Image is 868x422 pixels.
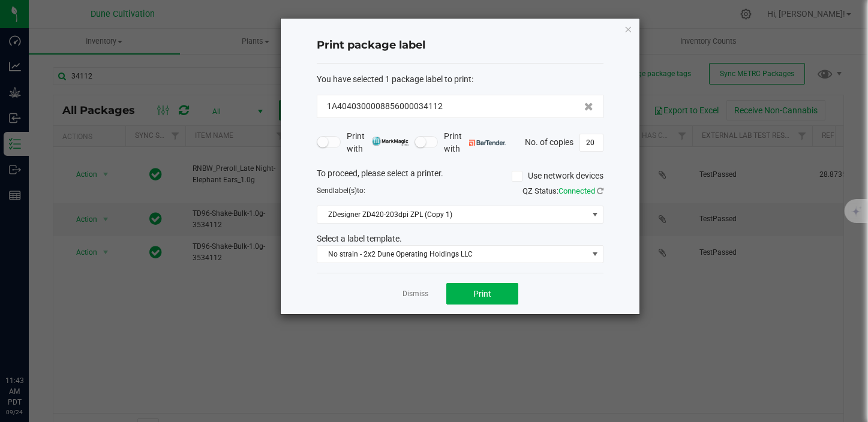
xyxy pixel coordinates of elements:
a: Dismiss [403,289,428,299]
img: bartender.png [469,140,506,146]
span: Print with [347,130,409,155]
label: Use network devices [512,170,603,182]
span: Connected [558,186,595,195]
span: Send to: [317,186,365,195]
span: QZ Status: [522,186,603,195]
span: Print with [444,130,506,155]
button: Print [446,283,518,305]
span: label(s) [333,186,357,195]
span: No. of copies [525,137,573,146]
span: No strain - 2x2 Dune Operating Holdings LLC [317,246,588,263]
span: Print [473,289,491,299]
div: Select a label template. [308,233,612,245]
span: 1A4040300008856000034112 [327,100,443,113]
div: To proceed, please select a printer. [308,167,612,185]
span: You have selected 1 package label to print [317,74,471,84]
div: : [317,73,603,86]
span: ZDesigner ZD420-203dpi ZPL (Copy 1) [317,206,588,223]
img: mark_magic_cybra.png [372,137,409,146]
iframe: Resource center [12,326,48,362]
h4: Print package label [317,38,603,53]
